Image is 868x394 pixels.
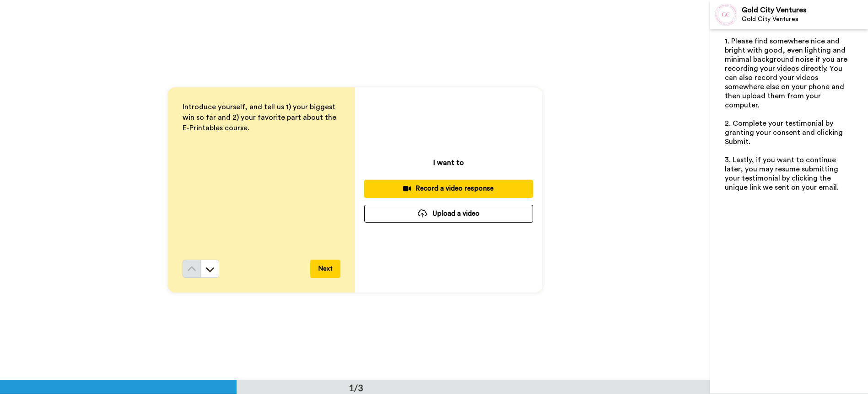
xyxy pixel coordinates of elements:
[715,4,737,26] img: Profile Image
[183,103,338,132] span: Introduce yourself, and tell us 1) your biggest win so far and 2) your favorite part about the E-...
[433,157,464,168] p: I want to
[725,156,840,191] span: 3. Lastly, if you want to continue later, you may resume submitting your testimonial by clicking ...
[742,16,868,23] div: Gold City Ventures
[364,205,533,223] button: Upload a video
[725,37,849,109] span: 1. Please find somewhere nice and bright with good, even lighting and minimal background noise if...
[364,180,533,197] button: Record a video response
[742,6,868,15] div: Gold City Ventures
[725,120,845,145] span: 2. Complete your testimonial by granting your consent and clicking Submit.
[334,381,378,394] div: 1/3
[372,184,526,193] div: Record a video response
[310,260,340,278] button: Next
